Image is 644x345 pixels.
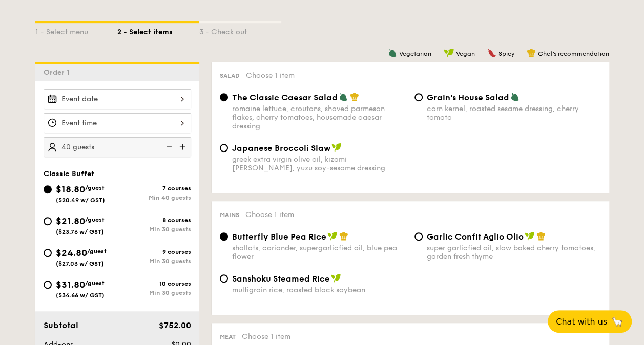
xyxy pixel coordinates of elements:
[498,50,514,57] span: Spicy
[510,92,520,101] img: icon-vegetarian.fe4039eb.svg
[245,210,294,219] span: Choose 1 item
[44,68,74,77] span: Order 1
[44,185,52,193] input: $18.80/guest($20.49 w/ GST)7 coursesMin 40 guests
[487,48,496,57] img: icon-spicy.37a8142b.svg
[232,274,330,284] span: Sanshoku Steamed Rice
[160,137,176,157] img: icon-reduce.1d2dbef1.svg
[117,217,191,224] div: 8 courses
[117,194,191,201] div: Min 40 guests
[117,248,191,255] div: 9 courses
[527,48,536,57] img: icon-chef-hat.a58ddaea.svg
[331,143,342,152] img: icon-vegan.f8ff3823.svg
[117,23,199,37] div: 2 - Select items
[444,48,454,57] img: icon-vegan.f8ff3823.svg
[117,280,191,287] div: 10 courses
[327,231,338,241] img: icon-vegan.f8ff3823.svg
[399,50,431,57] span: Vegetarian
[339,92,348,101] img: icon-vegetarian.fe4039eb.svg
[427,104,601,122] div: corn kernel, roasted sesame dressing, cherry tomato
[56,292,105,299] span: ($34.66 w/ GST)
[117,289,191,296] div: Min 30 guests
[232,143,330,153] span: Japanese Broccoli Slaw
[44,137,191,157] input: Number of guests
[536,231,546,241] img: icon-chef-hat.a58ddaea.svg
[350,92,359,101] img: icon-chef-hat.a58ddaea.svg
[87,248,107,255] span: /guest
[220,93,228,101] input: The Classic Caesar Saladromaine lettuce, croutons, shaved parmesan flakes, cherry tomatoes, house...
[427,232,524,242] span: Garlic Confit Aglio Olio
[220,72,240,79] span: Salad
[232,104,406,131] div: romaine lettuce, croutons, shaved parmesan flakes, cherry tomatoes, housemade caesar dressing
[56,247,87,258] span: $24.80
[44,217,52,225] input: $21.80/guest($23.76 w/ GST)8 coursesMin 30 guests
[525,231,535,241] img: icon-vegan.f8ff3823.svg
[414,93,423,101] input: Grain's House Saladcorn kernel, roasted sesame dressing, cherry tomato
[220,333,236,340] span: Meat
[117,185,191,192] div: 7 courses
[456,50,475,57] span: Vegan
[427,93,509,102] span: Grain's House Salad
[56,197,105,204] span: ($20.49 w/ GST)
[220,144,228,152] input: Japanese Broccoli Slawgreek extra virgin olive oil, kizami [PERSON_NAME], yuzu soy-sesame dressing
[44,320,78,330] span: Subtotal
[44,113,191,133] input: Event time
[85,216,105,223] span: /guest
[556,317,607,327] span: Chat with us
[232,155,406,172] div: greek extra virgin olive oil, kizami [PERSON_NAME], yuzu soy-sesame dressing
[158,320,191,330] span: $752.00
[117,257,191,265] div: Min 30 guests
[538,50,609,57] span: Chef's recommendation
[56,184,85,195] span: $18.80
[35,23,117,37] div: 1 - Select menu
[220,211,239,219] span: Mains
[232,286,406,294] div: multigrain rice, roasted black soybean
[85,184,105,191] span: /guest
[232,93,338,102] span: The Classic Caesar Salad
[242,332,290,341] span: Choose 1 item
[232,232,326,242] span: Butterfly Blue Pea Rice
[232,244,406,261] div: shallots, coriander, supergarlicfied oil, blue pea flower
[611,316,624,328] span: 🦙
[56,228,104,235] span: ($23.76 w/ GST)
[56,260,104,267] span: ($27.03 w/ GST)
[339,231,348,241] img: icon-chef-hat.a58ddaea.svg
[44,169,94,178] span: Classic Buffet
[427,244,601,261] div: super garlicfied oil, slow baked cherry tomatoes, garden fresh thyme
[220,232,228,241] input: Butterfly Blue Pea Riceshallots, coriander, supergarlicfied oil, blue pea flower
[331,273,341,283] img: icon-vegan.f8ff3823.svg
[176,137,191,157] img: icon-add.58712e84.svg
[56,215,85,227] span: $21.80
[246,71,295,80] span: Choose 1 item
[117,226,191,233] div: Min 30 guests
[548,310,632,333] button: Chat with us🦙
[44,281,52,289] input: $31.80/guest($34.66 w/ GST)10 coursesMin 30 guests
[44,89,191,109] input: Event date
[85,279,105,287] span: /guest
[44,249,52,257] input: $24.80/guest($27.03 w/ GST)9 coursesMin 30 guests
[388,48,397,57] img: icon-vegetarian.fe4039eb.svg
[199,23,281,37] div: 3 - Check out
[56,279,85,290] span: $31.80
[220,274,228,283] input: Sanshoku Steamed Ricemultigrain rice, roasted black soybean
[414,232,423,241] input: Garlic Confit Aglio Oliosuper garlicfied oil, slow baked cherry tomatoes, garden fresh thyme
